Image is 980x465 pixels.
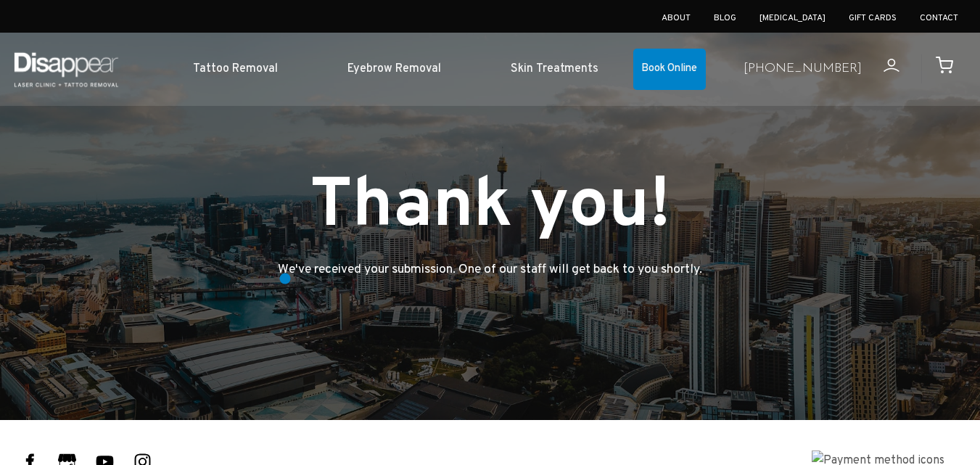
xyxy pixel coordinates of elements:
p: We've received your submission. One of our staff will get back to you shortly. [12,260,968,281]
a: Eyebrow Removal [313,47,476,91]
a: Blog [714,12,736,24]
a: Gift Cards [849,12,897,24]
a: About [662,12,691,24]
h1: Thank you! [12,174,968,242]
a: Tattoo Removal [158,47,313,91]
a: [MEDICAL_DATA] [759,12,825,24]
img: Disappear - Laser Clinic and Tattoo Removal Services in Sydney, Australia [11,44,121,95]
a: Book Online [633,49,706,91]
a: Contact [920,12,958,24]
a: Skin Treatments [476,47,633,91]
a: [PHONE_NUMBER] [744,59,862,80]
